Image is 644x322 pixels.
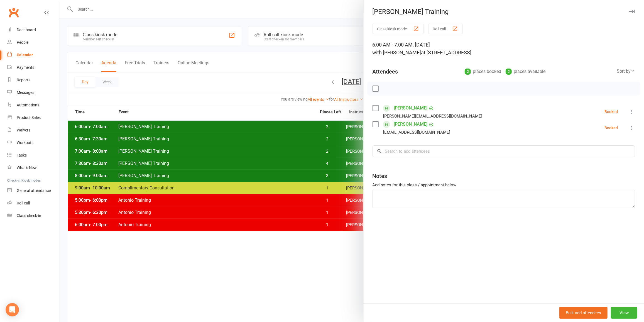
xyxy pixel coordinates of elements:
[383,113,483,120] div: [PERSON_NAME][EMAIL_ADDRESS][DOMAIN_NAME]
[394,104,428,113] a: [PERSON_NAME]
[7,99,59,111] a: Automations
[17,153,27,157] div: Tasks
[17,213,41,218] div: Class check-in
[17,201,30,205] div: Roll call
[611,307,637,319] button: View
[506,68,545,75] div: places available
[7,61,59,74] a: Payments
[6,303,19,316] div: Open Intercom Messenger
[17,65,34,70] div: Payments
[17,128,30,132] div: Waivers
[17,40,28,45] div: People
[7,111,59,124] a: Product Sales
[17,188,51,193] div: General attendance
[617,68,635,75] div: Sort by
[7,149,59,162] a: Tasks
[364,8,644,16] div: [PERSON_NAME] Training
[7,197,59,209] a: Roll call
[7,24,59,36] a: Dashboard
[17,53,33,57] div: Calendar
[7,74,59,86] a: Reports
[559,307,608,319] button: Bulk add attendees
[7,209,59,222] a: Class kiosk mode
[465,69,471,75] div: 2
[17,165,37,170] div: What's New
[7,36,59,49] a: People
[373,145,635,157] input: Search to add attendees
[373,182,635,188] div: Add notes for this class / appointment below
[7,6,21,19] a: Clubworx
[604,126,618,130] div: Booked
[383,129,450,136] div: [EMAIL_ADDRESS][DOMAIN_NAME]
[17,90,34,95] div: Messages
[17,115,41,120] div: Product Sales
[428,24,463,34] button: Roll call
[17,140,33,145] div: Workouts
[373,50,421,55] span: with [PERSON_NAME]
[373,172,387,180] div: Notes
[7,124,59,136] a: Waivers
[7,86,59,99] a: Messages
[7,162,59,174] a: What's New
[7,49,59,61] a: Calendar
[465,68,501,75] div: places booked
[506,69,512,75] div: 2
[7,136,59,149] a: Workouts
[373,41,635,57] div: 6:00 AM - 7:00 AM, [DATE]
[373,68,398,75] div: Attendees
[394,120,428,129] a: [PERSON_NAME]
[7,184,59,197] a: General attendance kiosk mode
[421,50,472,55] span: at [STREET_ADDRESS]
[17,103,39,107] div: Automations
[373,24,424,34] button: Class kiosk mode
[17,78,30,82] div: Reports
[604,110,618,114] div: Booked
[17,28,36,32] div: Dashboard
